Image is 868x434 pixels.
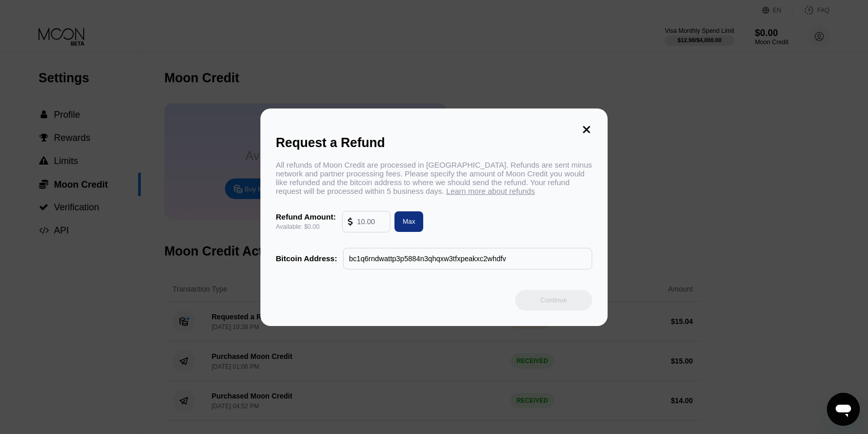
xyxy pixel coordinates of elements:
[276,254,337,263] div: Bitcoin Address:
[446,187,535,195] span: Learn more about refunds
[276,212,336,221] div: Refund Amount:
[357,211,385,232] input: 10.00
[827,393,860,426] iframe: Button to launch messaging window, conversation in progress
[276,223,336,230] div: Available: $0.00
[390,211,424,232] div: Max
[276,160,592,195] div: All refunds of Moon Credit are processed in [GEOGRAPHIC_DATA]. Refunds are sent minus network and...
[276,135,592,150] div: Request a Refund
[403,217,416,226] div: Max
